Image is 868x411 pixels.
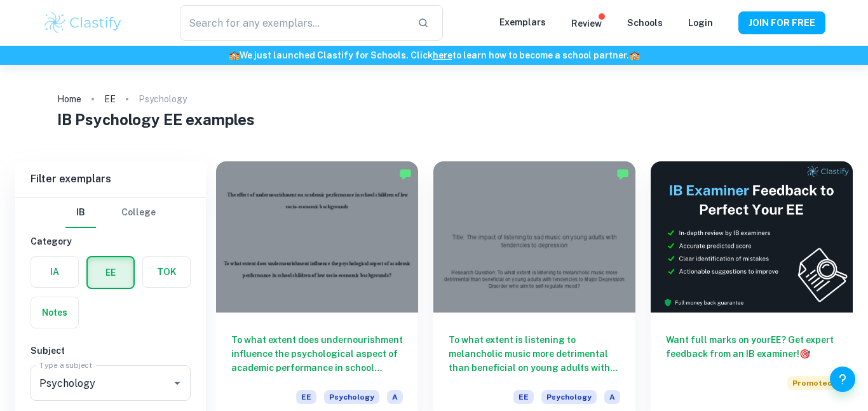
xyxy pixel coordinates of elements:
button: Open [168,374,186,392]
button: College [121,198,156,228]
img: Thumbnail [651,161,853,313]
span: Psychology [324,390,379,404]
img: Marked [616,168,629,180]
button: TOK [143,257,190,287]
span: A [604,390,620,404]
button: IB [65,198,96,228]
a: here [433,50,452,60]
button: Notes [31,297,78,328]
img: Clastify logo [43,10,123,36]
span: Psychology [541,390,597,404]
div: Filter type choice [65,198,156,228]
span: 🏫 [229,50,240,60]
a: Schools [627,18,663,28]
button: EE [88,257,133,288]
h6: To what extent does undernourishment influence the psychological aspect of academic performance i... [231,333,403,375]
span: 🎯 [799,349,810,359]
h6: Subject [31,344,191,358]
p: Psychology [139,92,187,106]
button: JOIN FOR FREE [738,11,825,34]
p: Review [571,17,602,30]
a: EE [104,90,116,108]
h6: Category [31,234,191,248]
h6: To what extent is listening to melancholic music more detrimental than beneficial on young adults... [449,333,620,375]
h6: Want full marks on your EE ? Get expert feedback from an IB examiner! [666,333,837,361]
a: Login [688,18,713,28]
button: Help and Feedback [830,367,855,392]
span: Promoted [787,376,837,390]
button: IA [31,257,78,287]
span: 🏫 [629,50,640,60]
h1: IB Psychology EE examples [57,108,811,131]
h6: Filter exemplars [15,161,206,197]
img: Marked [399,168,412,180]
p: Exemplars [499,15,546,29]
span: A [387,390,403,404]
h6: We just launched Clastify for Schools. Click to learn how to become a school partner. [3,48,865,62]
span: EE [513,390,534,404]
span: EE [296,390,316,404]
a: Home [57,90,81,108]
input: Search for any exemplars... [180,5,407,41]
label: Type a subject [39,360,92,370]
